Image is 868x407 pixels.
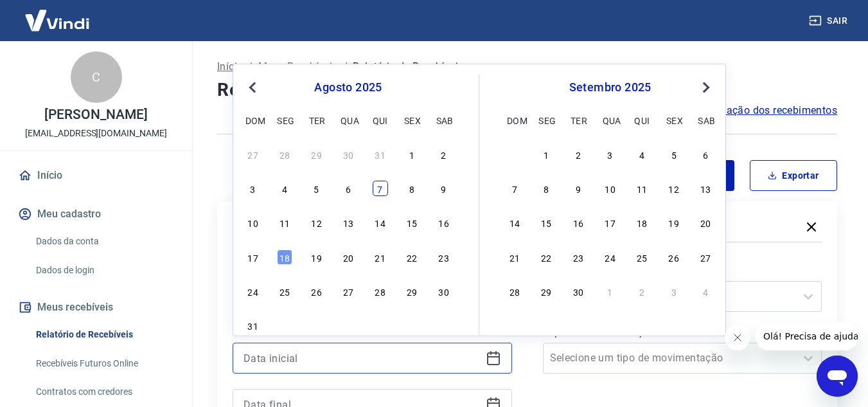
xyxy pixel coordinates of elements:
[15,293,177,321] button: Meus recebíveis
[505,145,715,300] div: month 2025-09
[571,215,586,230] div: Choose terça-feira, 16 de setembro de 2025
[245,113,261,128] div: dom
[538,215,554,230] div: Choose segunda-feira, 15 de setembro de 2025
[404,318,420,333] div: Choose sexta-feira, 5 de setembro de 2025
[341,318,356,333] div: Choose quarta-feira, 3 de setembro de 2025
[44,108,147,122] p: [PERSON_NAME]
[309,318,324,333] div: Choose terça-feira, 2 de setembro de 2025
[244,145,453,335] div: month 2025-08
[698,215,713,230] div: Choose sábado, 20 de setembro de 2025
[373,318,388,333] div: Choose quinta-feira, 4 de setembro de 2025
[404,147,420,162] div: Choose sexta-feira, 1 de agosto de 2025
[309,215,324,230] div: Choose terça-feira, 12 de agosto de 2025
[505,80,715,95] div: setembro 2025
[806,9,853,33] button: Sair
[31,257,177,284] a: Dados de login
[373,181,388,196] div: Choose quinta-feira, 7 de agosto de 2025
[245,181,261,196] div: Choose domingo, 3 de agosto de 2025
[756,322,858,350] iframe: Mensagem da empresa
[71,51,122,103] div: C
[507,215,522,230] div: Choose domingo, 14 de setembro de 2025
[31,379,177,405] a: Contratos com credores
[603,181,618,196] div: Choose quarta-feira, 10 de setembro de 2025
[634,284,650,299] div: Choose quinta-feira, 2 de outubro de 2025
[373,215,388,230] div: Choose quinta-feira, 14 de agosto de 2025
[341,113,356,128] div: qua
[725,325,750,350] iframe: Fechar mensagem
[507,284,522,299] div: Choose domingo, 28 de setembro de 2025
[15,200,177,228] button: Meu cadastro
[817,356,858,397] iframe: Botão para abrir a janela de mensagens
[538,249,554,265] div: Choose segunda-feira, 22 de setembro de 2025
[277,113,292,128] div: seg
[538,181,554,196] div: Choose segunda-feira, 8 de setembro de 2025
[245,215,261,230] div: Choose domingo, 10 de agosto de 2025
[666,249,682,265] div: Choose sexta-feira, 26 de setembro de 2025
[538,284,554,299] div: Choose segunda-feira, 29 de setembro de 2025
[277,215,292,230] div: Choose segunda-feira, 11 de agosto de 2025
[404,215,420,230] div: Choose sexta-feira, 15 de agosto de 2025
[309,284,324,299] div: Choose terça-feira, 26 de agosto de 2025
[373,147,388,162] div: Choose quinta-feira, 31 de julho de 2025
[666,113,682,128] div: sex
[8,9,108,19] span: Olá! Precisa de ajuda?
[309,147,324,162] div: Choose terça-feira, 29 de julho de 2025
[404,249,420,265] div: Choose sexta-feira, 22 de agosto de 2025
[603,147,618,162] div: Choose quarta-feira, 3 de setembro de 2025
[404,113,420,128] div: sex
[507,249,522,265] div: Choose domingo, 21 de setembro de 2025
[248,59,252,75] p: /
[309,113,324,128] div: ter
[258,59,338,75] a: Meus Recebíveis
[217,77,837,103] h4: Relatório de Recebíveis
[217,59,243,75] a: Início
[436,284,452,299] div: Choose sábado, 30 de agosto de 2025
[571,249,586,265] div: Choose terça-feira, 23 de setembro de 2025
[277,318,292,333] div: Choose segunda-feira, 1 de setembro de 2025
[436,215,452,230] div: Choose sábado, 16 de agosto de 2025
[436,181,452,196] div: Choose sábado, 9 de agosto de 2025
[244,80,453,95] div: agosto 2025
[571,181,586,196] div: Choose terça-feira, 9 de setembro de 2025
[634,181,650,196] div: Choose quinta-feira, 11 de setembro de 2025
[634,113,650,128] div: qui
[538,147,554,162] div: Choose segunda-feira, 1 de setembro de 2025
[341,181,356,196] div: Choose quarta-feira, 6 de agosto de 2025
[373,284,388,299] div: Choose quinta-feira, 28 de agosto de 2025
[507,181,522,196] div: Choose domingo, 7 de setembro de 2025
[245,80,260,95] button: Previous Month
[634,249,650,265] div: Choose quinta-feira, 25 de setembro de 2025
[507,147,522,162] div: Choose domingo, 31 de agosto de 2025
[507,113,522,128] div: dom
[31,321,177,348] a: Relatório de Recebíveis
[436,147,452,162] div: Choose sábado, 2 de agosto de 2025
[245,249,261,265] div: Choose domingo, 17 de agosto de 2025
[353,59,463,75] p: Relatório de Recebíveis
[277,181,292,196] div: Choose segunda-feira, 4 de agosto de 2025
[634,147,650,162] div: Choose quinta-feira, 4 de setembro de 2025
[245,318,261,333] div: Choose domingo, 31 de agosto de 2025
[666,147,682,162] div: Choose sexta-feira, 5 de setembro de 2025
[277,249,292,265] div: Choose segunda-feira, 18 de agosto de 2025
[698,80,714,95] button: Next Month
[404,181,420,196] div: Choose sexta-feira, 8 de agosto de 2025
[341,215,356,230] div: Choose quarta-feira, 13 de agosto de 2025
[244,348,481,368] input: Data inicial
[571,284,586,299] div: Choose terça-feira, 30 de setembro de 2025
[698,181,713,196] div: Choose sábado, 13 de setembro de 2025
[698,249,713,265] div: Choose sábado, 27 de setembro de 2025
[277,147,292,162] div: Choose segunda-feira, 28 de julho de 2025
[245,147,261,162] div: Choose domingo, 27 de julho de 2025
[666,181,682,196] div: Choose sexta-feira, 12 de setembro de 2025
[31,228,177,255] a: Dados da conta
[15,161,177,190] a: Início
[15,1,99,40] img: Vindi
[436,318,452,333] div: Choose sábado, 6 de setembro de 2025
[404,284,420,299] div: Choose sexta-feira, 29 de agosto de 2025
[603,284,618,299] div: Choose quarta-feira, 1 de outubro de 2025
[603,215,618,230] div: Choose quarta-feira, 17 de setembro de 2025
[309,181,324,196] div: Choose terça-feira, 5 de agosto de 2025
[25,127,167,140] p: [EMAIL_ADDRESS][DOMAIN_NAME]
